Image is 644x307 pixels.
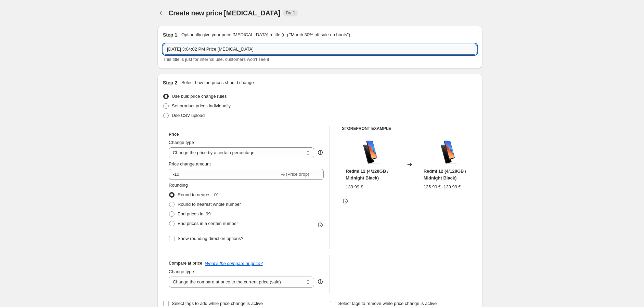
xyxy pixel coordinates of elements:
span: Change type [169,269,194,274]
span: End prices in a certain number [178,221,238,226]
h2: Step 1. [163,31,179,38]
h3: Price [169,132,179,137]
span: Change type [169,140,194,145]
button: Price change jobs [157,8,167,18]
div: help [317,149,324,156]
input: 30% off holiday sale [163,44,477,55]
h3: Compare at price [169,261,202,266]
span: % (Price drop) [281,172,309,177]
strike: 139.99 € [443,184,461,190]
span: Create new price [MEDICAL_DATA] [168,9,281,17]
h2: Step 2. [163,79,179,86]
h6: STOREFRONT EXAMPLE [342,126,477,131]
div: 125.99 € [424,184,441,190]
button: What's the compare at price? [205,261,263,266]
div: help [317,278,324,285]
span: Select tags to add while price change is active [172,301,263,306]
span: Round to nearest .01 [178,192,219,197]
img: 10586_Redmi_12-black-6-1600px_c92b8eab-6da0-4b34-8eee-47bef18dae1f_80x.png [435,138,462,166]
span: Round to nearest whole number [178,202,241,207]
p: Optionally give your price [MEDICAL_DATA] a title (eg "March 30% off sale on boots") [181,31,350,38]
span: Redmi 12 (4/128GB / Midnight Black) [346,169,388,181]
span: End prices in .99 [178,211,211,216]
span: Price change amount [169,161,211,166]
img: 10586_Redmi_12-black-6-1600px_c92b8eab-6da0-4b34-8eee-47bef18dae1f_80x.png [357,138,384,166]
span: Select tags to remove while price change is active [338,301,437,306]
div: 139.99 € [346,184,363,190]
span: Show rounding direction options? [178,236,243,241]
span: This title is just for internal use, customers won't see it [163,57,269,62]
span: Draft [286,10,295,16]
span: Set product prices individually [172,103,231,108]
input: -15 [169,169,279,180]
span: Redmi 12 (4/128GB / Midnight Black) [424,169,466,181]
span: Rounding [169,183,188,188]
span: Use CSV upload [172,113,205,118]
span: Use bulk price change rules [172,94,227,99]
p: Select how the prices should change [181,79,254,86]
